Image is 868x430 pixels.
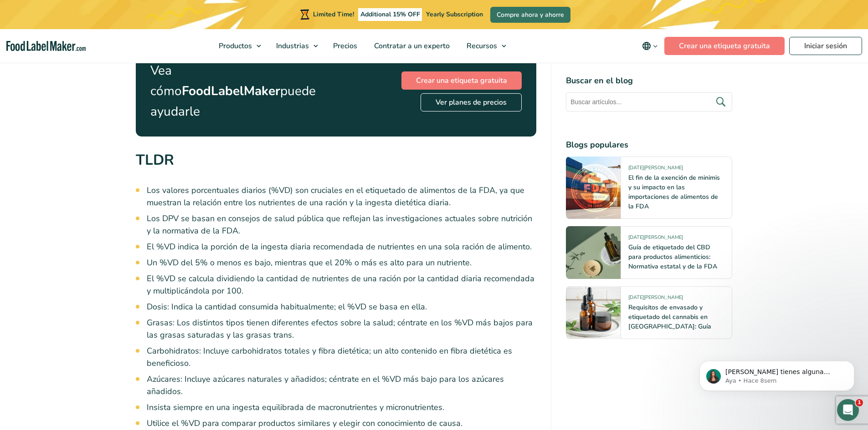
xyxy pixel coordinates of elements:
[628,234,683,244] span: [DATE][PERSON_NAME]
[566,139,732,151] h4: Blogs populares
[147,241,537,253] li: El %VD indica la porción de la ingesta diaria recomendada de nutrientes en una sola ración de ali...
[464,41,498,51] span: Recursos
[628,294,683,304] span: [DATE][PERSON_NAME]
[566,75,732,87] h4: Buscar en el blog
[366,29,456,63] a: Contratar a un experto
[147,317,537,341] li: Grasas: Los distintos tipos tienen diferentes efectos sobre la salud; céntrate en los %VD más baj...
[686,342,868,405] iframe: Intercom notifications mensaje
[182,82,280,100] strong: FoodLabelMaker
[628,243,717,271] a: Guía de etiquetado del CBD para productos alimenticios: Normativa estatal y de la FDA
[401,71,522,90] a: Crear una etiqueta gratuita
[628,303,711,331] a: Requisitos de envasado y etiquetado del cannabis en [GEOGRAPHIC_DATA]: Guía
[216,41,253,51] span: Productos
[147,184,537,209] li: Los valores porcentuales diarios (%VD) son cruciales en el etiquetado de alimentos de la FDA, ya ...
[313,10,354,19] span: Limited Time!
[566,92,732,111] input: Buscar artículos...
[856,399,863,406] span: 1
[426,10,483,19] span: Yearly Subscription
[789,37,862,55] a: Iniciar sesión
[147,301,537,313] li: Dosis: Indica la cantidad consumida habitualmente; el %VD se basa en ella.
[458,29,511,63] a: Recursos
[147,257,537,269] li: Un %VD del 5% o menos es bajo, mientras que el 20% o más es alto para un nutriente.
[147,212,537,237] li: Los DPV se basan en consejos de salud pública que reflejan las investigaciones actuales sobre nut...
[371,41,451,51] span: Contratar a un experto
[136,150,174,170] strong: TLDR
[147,401,537,414] li: Insista siempre en una ingesta equilibrada de macronutrientes y micronutrientes.
[211,29,266,63] a: Productos
[330,41,358,51] span: Precios
[147,345,537,369] li: Carbohidratos: Incluye carbohidratos totales y fibra dietética; un alto contenido en fibra dietét...
[150,61,316,121] p: Vea cómo puede ayudarle
[628,173,720,211] a: El fin de la exención de minimis y su impacto en las importaciones de alimentos de la FDA
[837,399,859,421] iframe: Intercom live chat
[628,164,683,175] span: [DATE][PERSON_NAME]
[664,37,785,55] a: Crear una etiqueta gratuita
[490,7,570,23] a: Compre ahora y ahorre
[358,8,422,21] span: Additional 15% OFF
[147,373,537,398] li: Azúcares: Incluye azúcares naturales y añadidos; céntrate en el %VD más bajo para los azúcares añ...
[147,273,537,297] li: El %VD se calcula dividiendo la cantidad de nutrientes de una ración por la cantidad diaria recom...
[325,29,364,63] a: Precios
[421,93,522,111] a: Ver planes de precios
[268,29,323,63] a: Industrias
[147,417,537,430] li: Utilice el %VD para comparar productos similares y elegir con conocimiento de causa.
[273,41,310,51] span: Industrias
